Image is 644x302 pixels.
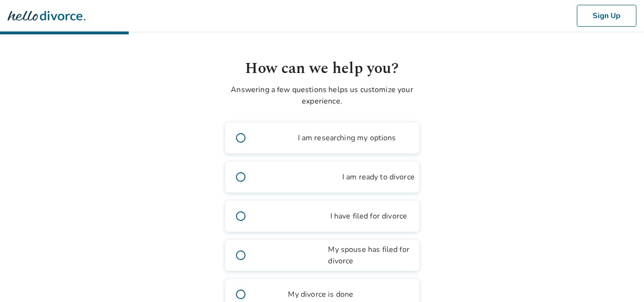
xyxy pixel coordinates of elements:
span: article_person [260,250,325,261]
span: I have filed for divorce [330,210,408,222]
span: book_2 [260,132,294,144]
span: outgoing_mail [260,210,327,222]
span: My spouse has filed for divorce [328,244,419,267]
p: Answering a few questions helps us customize your experience. [225,84,419,107]
button: Sign Up [577,5,636,27]
span: I am ready to divorce [342,171,415,183]
iframe: Chat Widget [596,256,644,302]
span: bookmark_check [260,171,338,183]
span: I am researching my options [298,132,396,144]
span: gavel [260,289,285,300]
span: My divorce is done [288,289,353,300]
h1: How can we help you? [225,57,419,80]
